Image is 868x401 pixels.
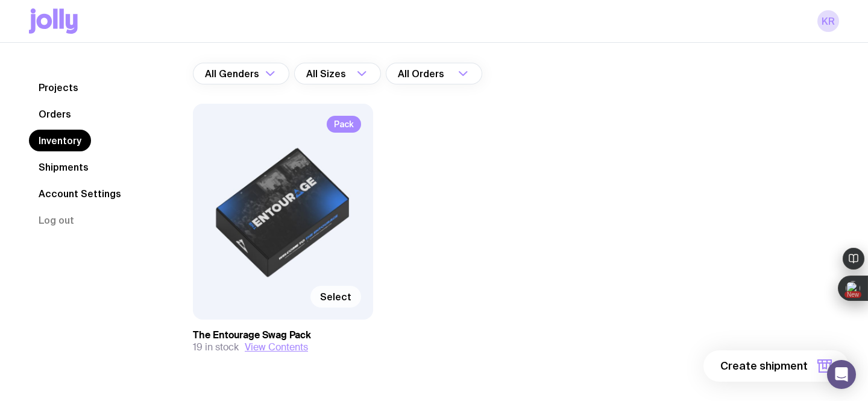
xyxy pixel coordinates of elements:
[245,341,308,353] button: View Contents
[703,350,849,382] button: Create shipment
[193,63,289,84] div: Search for option
[398,63,447,84] span: All Orders
[320,291,351,303] span: Select
[817,10,839,32] a: KR
[193,341,239,353] span: 19 in stock
[306,63,348,84] span: All Sizes
[205,63,262,84] span: All Genders
[29,130,91,151] a: Inventory
[29,77,88,98] a: Projects
[327,116,361,133] span: Pack
[29,183,131,204] a: Account Settings
[193,329,373,341] h3: The Entourage Swag Pack
[447,63,454,84] input: Search for option
[827,360,856,389] div: Open Intercom Messenger
[29,156,98,178] a: Shipments
[386,63,482,84] div: Search for option
[29,103,81,125] a: Orders
[720,359,808,373] span: Create shipment
[348,63,353,84] input: Search for option
[294,63,381,84] div: Search for option
[29,209,84,231] button: Log out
